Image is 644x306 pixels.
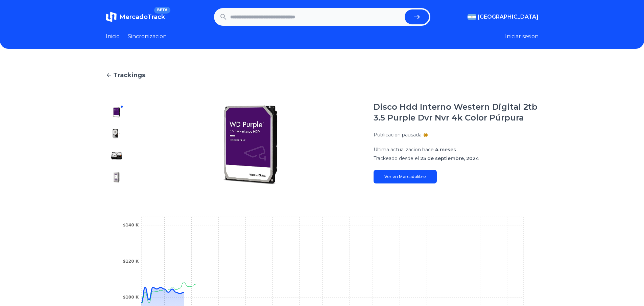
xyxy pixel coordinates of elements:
img: Disco Hdd Interno Western Digital 2tb 3.5 Purple Dvr Nvr 4k Color Púrpura [111,107,122,118]
span: BETA [154,7,170,14]
a: MercadoTrackBETA [106,12,165,22]
h1: Disco Hdd Interno Western Digital 2tb 3.5 Purple Dvr Nvr 4k Color Púrpura [374,102,539,123]
img: MercadoTrack [106,12,117,22]
a: Trackings [106,70,539,80]
a: Sincronizacion [128,32,167,41]
span: Trackeado desde el [374,155,419,161]
a: Inicio [106,32,120,41]
button: [GEOGRAPHIC_DATA] [468,13,539,21]
img: Disco Hdd Interno Western Digital 2tb 3.5 Purple Dvr Nvr 4k Color Púrpura [141,102,360,188]
img: Disco Hdd Interno Western Digital 2tb 3.5 Purple Dvr Nvr 4k Color Púrpura [111,129,122,139]
img: Disco Hdd Interno Western Digital 2tb 3.5 Purple Dvr Nvr 4k Color Púrpura [111,172,122,183]
span: Trackings [113,70,145,80]
tspan: $120 K [123,259,139,264]
tspan: $100 K [123,295,139,300]
span: 25 de septiembre, 2024 [420,155,479,161]
button: Iniciar sesion [505,32,539,41]
a: Ver en Mercadolibre [374,170,437,183]
span: Ultima actualizacion hace [374,147,434,153]
img: Argentina [468,14,476,20]
span: [GEOGRAPHIC_DATA] [478,13,539,21]
p: Publicacion pausada [374,131,422,138]
tspan: $140 K [123,223,139,227]
span: 4 meses [435,147,456,153]
span: MercadoTrack [119,13,165,21]
img: Disco Hdd Interno Western Digital 2tb 3.5 Purple Dvr Nvr 4k Color Púrpura [111,150,122,161]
